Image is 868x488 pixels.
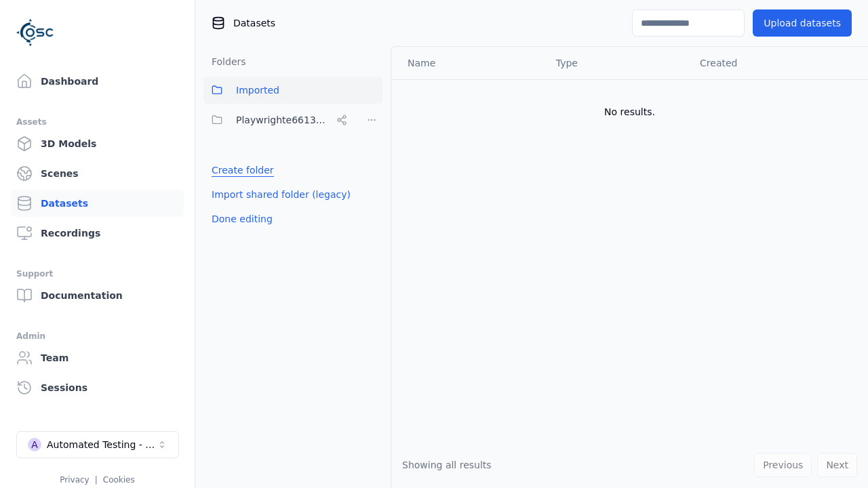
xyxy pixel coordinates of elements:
[689,47,846,79] th: Created
[11,374,184,401] a: Sessions
[203,158,282,182] button: Create folder
[236,82,279,98] span: Imported
[391,47,545,79] th: Name
[212,188,351,201] a: Import shared folder (legacy)
[11,220,184,247] a: Recordings
[60,475,89,485] a: Privacy
[28,438,41,451] div: A
[203,182,359,207] button: Import shared folder (legacy)
[753,9,852,37] button: Upload datasets
[103,475,135,485] a: Cookies
[11,282,184,309] a: Documentation
[11,130,184,157] a: 3D Models
[402,460,492,470] span: Showing all results
[47,438,157,451] div: Automated Testing - Playwright
[11,190,184,217] a: Datasets
[16,14,54,52] img: Logo
[95,475,98,485] span: |
[11,344,184,371] a: Team
[391,79,868,144] td: No results.
[11,160,184,187] a: Scenes
[203,207,281,231] button: Done editing
[545,47,689,79] th: Type
[16,266,178,282] div: Support
[203,106,353,134] button: Playwrighte6613b48-ca99-48b0-8426-e5f3339f1679
[16,328,178,344] div: Admin
[203,55,246,68] h3: Folders
[236,112,331,128] span: Playwrighte6613b48-ca99-48b0-8426-e5f3339f1679
[16,114,178,130] div: Assets
[233,16,275,30] span: Datasets
[11,68,184,95] a: Dashboard
[212,163,274,177] a: Create folder
[203,77,382,104] button: Imported
[16,431,179,458] button: Select a workspace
